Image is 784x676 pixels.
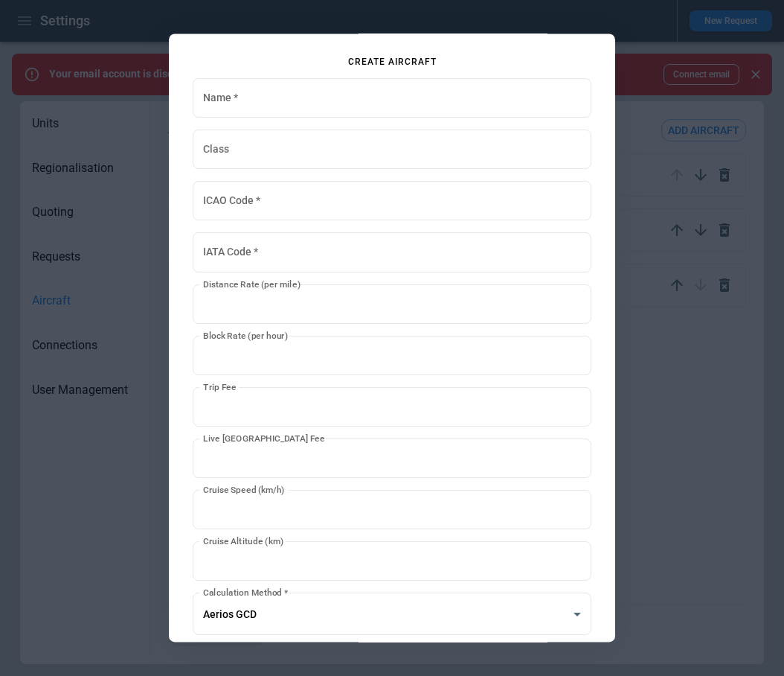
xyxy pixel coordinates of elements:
label: Distance Rate (per mile) [203,278,301,290]
label: Cruise Altitude (km) [203,535,283,548]
label: Trip Fee [203,380,237,393]
label: Cruise Speed (km/h) [203,483,285,496]
label: Block Rate (per hour) [203,329,288,342]
div: Aerios GCD [193,593,591,636]
label: Calculation Method [203,587,288,599]
p: Create Aircraft [348,57,437,66]
label: Live [GEOGRAPHIC_DATA] Fee [203,432,325,444]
